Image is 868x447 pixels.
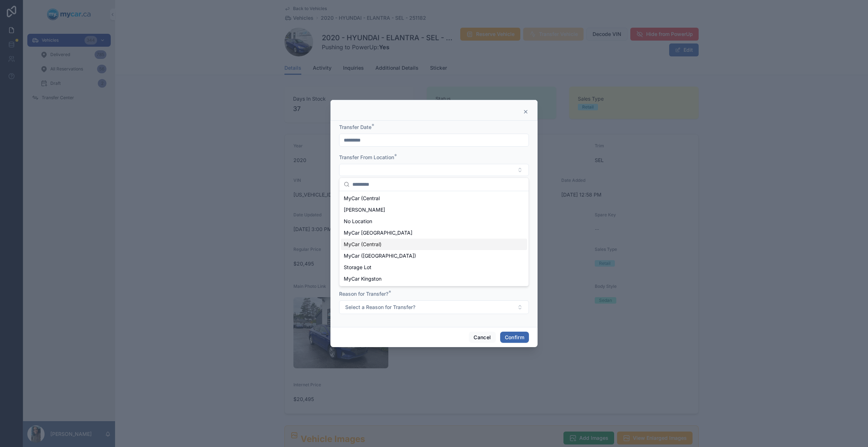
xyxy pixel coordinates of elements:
[469,332,495,343] button: Cancel
[344,275,382,282] span: MyCar Kingston
[344,218,372,225] span: No Location
[345,304,415,311] span: Select a Reason for Transfer?
[344,206,385,213] span: [PERSON_NAME]
[344,241,382,248] span: MyCar (Central)
[339,191,529,286] div: Suggestions
[344,229,412,236] span: MyCar [GEOGRAPHIC_DATA]
[344,252,416,259] span: MyCar ([GEOGRAPHIC_DATA])
[339,291,388,297] span: Reason for Transfer?
[339,164,529,176] button: Select Button
[344,264,371,271] span: Storage Lot
[344,195,380,202] span: MyCar (Central
[339,300,529,314] button: Select Button
[339,154,394,160] span: Transfer From Location
[339,124,371,130] span: Transfer Date
[500,332,529,343] button: Confirm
